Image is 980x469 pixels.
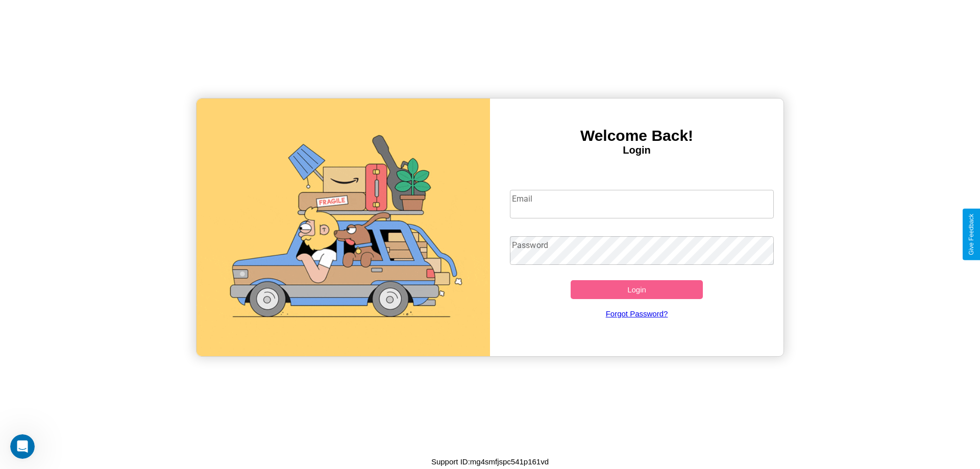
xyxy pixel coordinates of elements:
[431,455,549,468] p: Support ID: mg4smfjspc541p161vd
[571,280,703,299] button: Login
[197,98,490,356] img: gif
[968,214,975,255] div: Give Feedback
[490,144,783,156] h4: Login
[490,127,783,144] h3: Welcome Back!
[505,299,769,328] a: Forgot Password?
[10,434,35,459] iframe: Intercom live chat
